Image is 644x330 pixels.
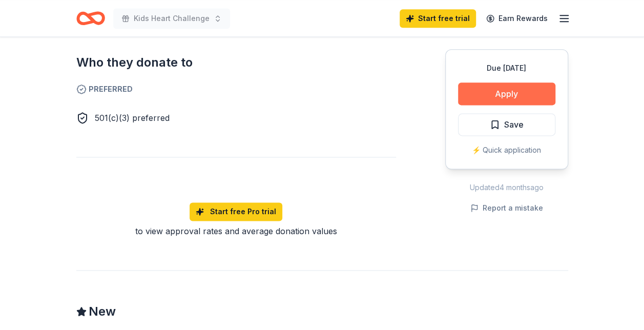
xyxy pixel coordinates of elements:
[89,303,116,320] span: New
[504,118,524,131] span: Save
[134,12,210,25] span: Kids Heart Challenge
[95,113,170,123] span: 501(c)(3) preferred
[400,9,476,28] a: Start free trial
[458,62,555,74] div: Due [DATE]
[76,6,105,30] a: Home
[76,54,396,71] h2: Who they donate to
[76,83,396,95] span: Preferred
[470,202,543,214] button: Report a mistake
[190,202,282,221] a: Start free Pro trial
[458,113,555,136] button: Save
[445,181,568,194] div: Updated 4 months ago
[480,9,554,28] a: Earn Rewards
[458,144,555,156] div: ⚡️ Quick application
[76,225,396,237] div: to view approval rates and average donation values
[458,82,555,105] button: Apply
[113,8,230,29] button: Kids Heart Challenge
